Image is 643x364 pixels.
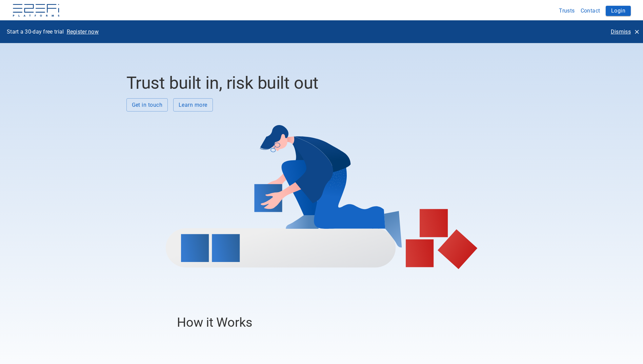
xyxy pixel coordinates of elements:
button: Get in touch [126,98,168,112]
p: Register now [67,28,99,36]
button: Register now [64,26,102,38]
button: Dismiss [608,26,642,38]
h3: How it Works [177,315,466,330]
button: Learn more [173,98,213,112]
p: Dismiss [611,28,631,36]
h2: Trust built in, risk built out [126,73,517,93]
p: Start a 30-day free trial [7,28,64,36]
